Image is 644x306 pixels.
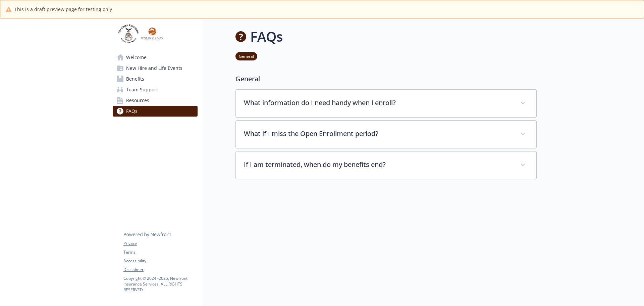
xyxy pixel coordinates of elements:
[250,27,283,47] h1: FAQs
[126,63,182,74] span: New Hire and Life Events
[126,84,158,95] span: Team Support
[123,267,197,273] a: Disclaimer
[123,241,197,247] a: Privacy
[244,129,512,139] p: What if I miss the Open Enrollment period?
[235,74,537,84] p: General
[126,52,147,63] span: Welcome
[113,63,198,74] a: New Hire and Life Events
[236,151,536,179] div: If I am terminated, when do my benefits end?
[123,275,197,293] p: Copyright © 2024 - 2025 , Newfront Insurance Services, ALL RIGHTS RESERVED
[244,160,512,170] p: If I am terminated, when do my benefits end?
[126,95,149,106] span: Resources
[123,249,197,255] a: Terms
[236,121,536,148] div: What if I miss the Open Enrollment period?
[113,106,198,117] a: FAQs
[244,98,512,108] p: What information do I need handy when I enroll?
[113,74,198,84] a: Benefits
[123,258,197,264] a: Accessibility
[235,53,257,59] a: General
[113,95,198,106] a: Resources
[236,90,536,117] div: What information do I need handy when I enroll?
[113,52,198,63] a: Welcome
[126,106,138,117] span: FAQs
[14,6,112,13] span: This is a draft preview page for testing only
[113,84,198,95] a: Team Support
[126,74,144,84] span: Benefits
